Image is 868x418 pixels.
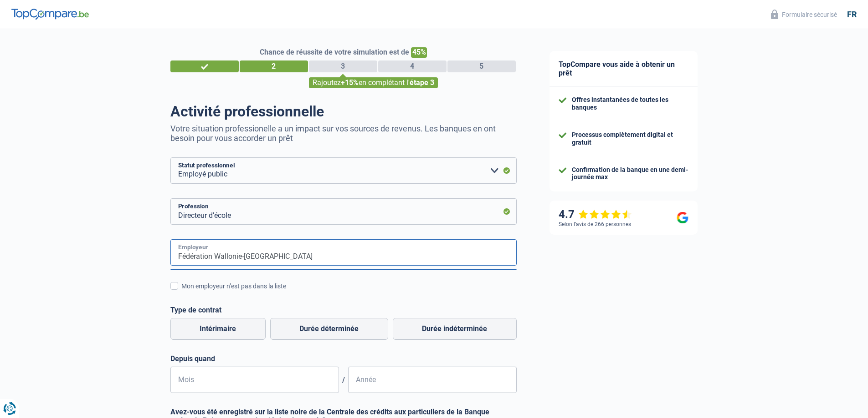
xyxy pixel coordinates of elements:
div: 4.7 [559,208,632,221]
label: Durée déterminée [270,318,388,340]
button: Formulaire sécurisé [765,7,842,22]
span: étape 3 [410,78,434,87]
input: Cherchez votre employeur [170,239,517,266]
div: 1 [170,60,239,72]
input: AAAA [348,367,517,393]
div: Processus complètement digital et gratuit [572,131,688,146]
div: Selon l’avis de 266 personnes [559,221,631,227]
label: Depuis quand [170,354,517,363]
img: TopCompare Logo [11,9,89,20]
span: / [339,376,348,384]
div: 5 [447,60,516,72]
div: Offres instantanées de toutes les banques [572,96,688,111]
div: fr [847,10,857,20]
div: Mon employeur n’est pas dans la liste [181,282,517,291]
label: Type de contrat [170,306,517,314]
div: TopCompare vous aide à obtenir un prêt [550,51,698,87]
div: 2 [240,60,308,72]
input: MM [170,367,339,393]
h1: Activité professionnelle [170,103,517,120]
span: +15% [341,78,359,87]
span: 45% [411,47,427,58]
div: 4 [378,60,447,72]
label: Intérimaire [170,318,266,340]
p: Votre situation professionelle a un impact sur vos sources de revenus. Les banques en ont besoin ... [170,124,517,143]
span: Chance de réussite de votre simulation est de [260,48,409,56]
div: Confirmation de la banque en une demi-journée max [572,166,688,181]
div: 3 [309,60,377,72]
label: Durée indéterminée [393,318,517,340]
div: Rajoutez en complétant l' [309,77,438,88]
